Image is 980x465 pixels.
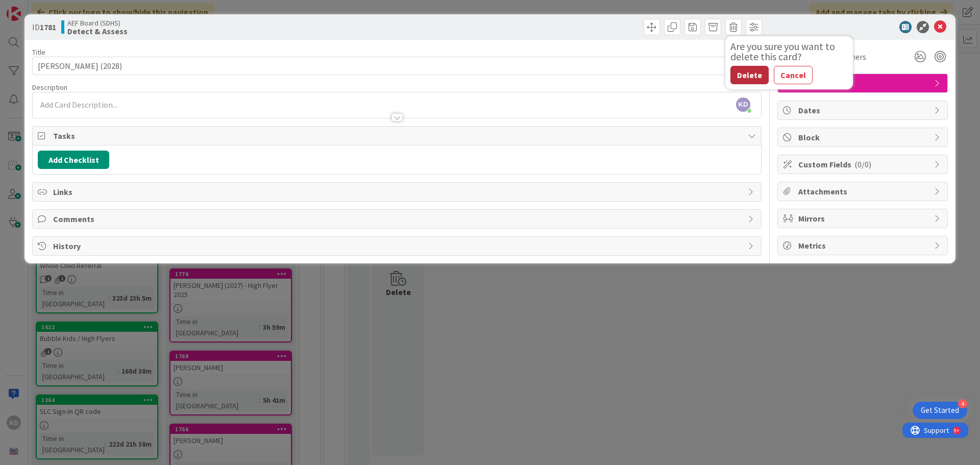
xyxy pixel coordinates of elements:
b: 1781 [40,22,56,32]
div: Are you sure you want to delete this card? [730,41,848,62]
span: Links [53,186,743,198]
div: Get Started [921,405,959,415]
div: 4 [958,399,967,408]
input: type card name here... [32,57,762,75]
span: KD [736,97,750,112]
span: Student Card [798,77,929,89]
span: ( 0/0 ) [854,159,871,169]
div: Open Get Started checklist, remaining modules: 4 [913,402,967,419]
span: Mirrors [798,212,929,225]
div: 9+ [52,4,57,12]
span: AEF Board (SDHS) [67,19,128,27]
label: Title [32,47,45,57]
span: Block [798,131,929,143]
button: Delete [730,66,769,84]
span: Comments [53,213,743,225]
span: ID [32,21,56,33]
button: Cancel [774,66,813,84]
span: Metrics [798,239,929,252]
span: Tasks [53,130,743,142]
span: Custom Fields [798,158,929,170]
span: Dates [798,104,929,116]
span: Description [32,83,67,92]
span: Support [21,2,46,14]
span: History [53,240,743,252]
b: Detect & Assess [67,27,128,35]
span: Attachments [798,185,929,198]
button: Add Checklist [38,151,109,169]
